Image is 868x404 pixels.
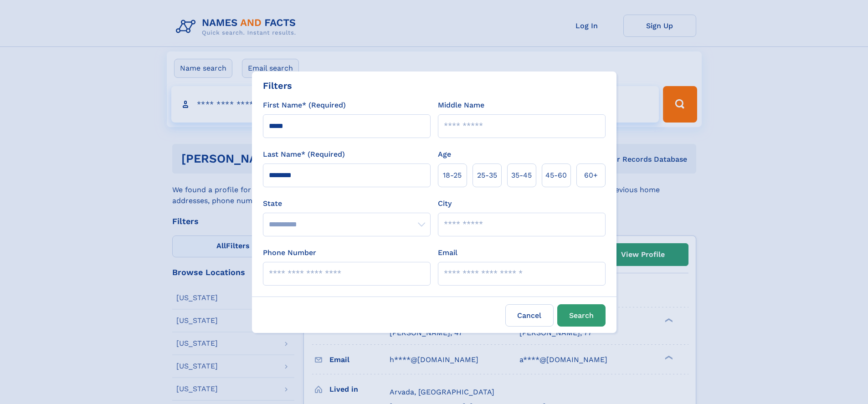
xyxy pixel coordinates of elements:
label: City [438,198,452,209]
span: 35‑45 [511,170,532,181]
div: Filters [263,79,292,92]
label: State [263,198,431,209]
label: Middle Name [438,100,484,111]
span: 45‑60 [545,170,567,181]
label: Phone Number [263,247,316,258]
label: Age [438,149,451,160]
span: 25‑35 [477,170,497,181]
span: 60+ [584,170,598,181]
label: First Name* (Required) [263,100,346,111]
label: Email [438,247,457,258]
label: Cancel [505,304,554,327]
span: 18‑25 [443,170,462,181]
label: Last Name* (Required) [263,149,345,160]
button: Search [557,304,606,327]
